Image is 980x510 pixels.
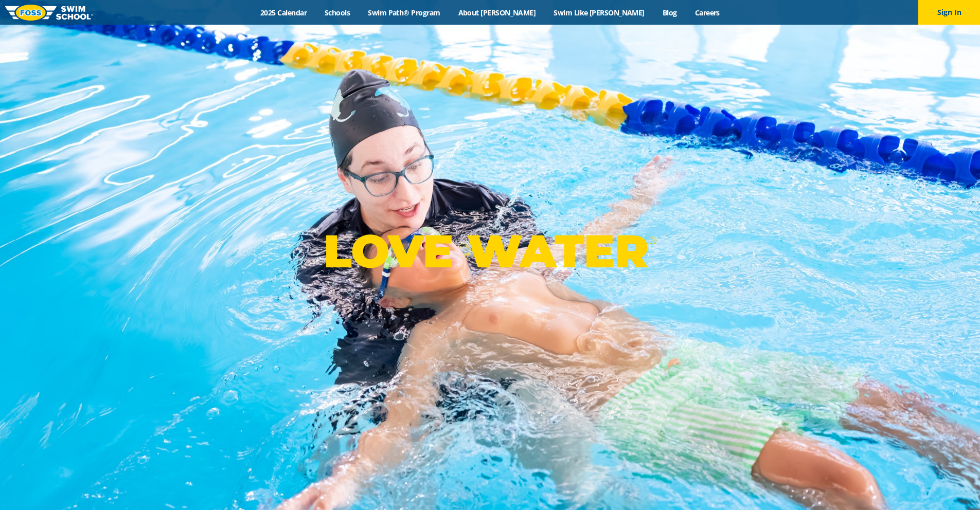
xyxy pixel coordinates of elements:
p: LOVE WATER [324,224,656,279]
a: Swim Like [PERSON_NAME] [545,8,654,17]
a: Swim Path® Program [359,8,449,17]
a: About [PERSON_NAME] [449,8,545,17]
sup: ® [648,234,656,247]
img: FOSS Swim School Logo [5,5,93,21]
a: Careers [686,8,728,17]
a: Blog [653,8,686,17]
a: Schools [316,8,359,17]
a: 2025 Calendar [252,8,316,17]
